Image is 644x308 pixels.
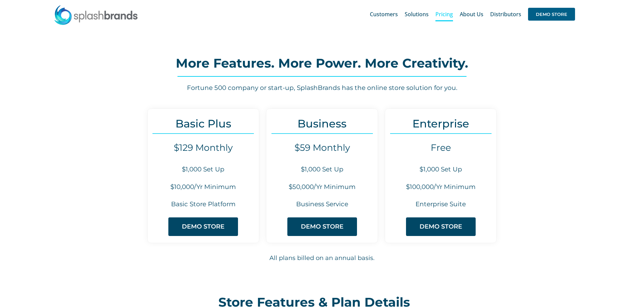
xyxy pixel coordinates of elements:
[301,223,343,230] span: DEMO STORE
[370,11,398,17] span: Customers
[266,183,378,192] h6: $50,000/Yr Minimum
[405,11,429,17] span: Solutions
[528,8,575,21] span: DEMO STORE
[385,142,496,153] h4: Free
[490,3,521,25] a: Distributors
[435,3,453,25] a: Pricing
[385,165,496,174] h6: $1,000 Set Up
[435,11,453,17] span: Pricing
[370,3,575,25] nav: Main Menu
[54,5,138,25] img: SplashBrands.com Logo
[85,84,558,93] h6: Fortune 500 company or start-up, SplashBrands has the online store solution for you.
[385,183,496,192] h6: $100,000/Yr Minimum
[266,142,378,153] h4: $59 Monthly
[528,3,575,25] a: DEMO STORE
[148,165,259,174] h6: $1,000 Set Up
[148,117,259,130] h3: Basic Plus
[266,165,378,174] h6: $1,000 Set Up
[385,200,496,209] h6: Enterprise Suite
[460,11,483,17] span: About Us
[266,200,378,209] h6: Business Service
[370,3,398,25] a: Customers
[420,223,462,230] span: DEMO STORE
[266,117,378,130] h3: Business
[148,183,259,192] h6: $10,000/Yr Minimum
[182,223,224,230] span: DEMO STORE
[406,217,476,236] a: DEMO STORE
[490,11,521,17] span: Distributors
[148,142,259,153] h4: $129 Monthly
[148,200,259,209] h6: Basic Store Platform
[85,56,558,70] h2: More Features. More Power. More Creativity.
[86,254,559,263] h6: All plans billed on an annual basis.
[287,217,357,236] a: DEMO STORE
[385,117,496,130] h3: Enterprise
[168,217,238,236] a: DEMO STORE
